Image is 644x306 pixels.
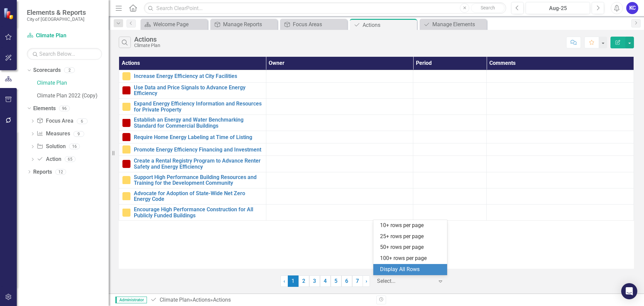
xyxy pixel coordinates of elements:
div: Display All Rows [380,266,443,273]
div: Aug-25 [528,4,588,12]
div: 65 [65,157,75,162]
a: 6 [341,275,352,287]
img: In Progress [122,103,130,111]
button: KC [626,2,638,14]
td: Double-Click to Edit [487,172,634,188]
div: 6 [77,118,88,124]
img: In Progress [122,145,130,154]
td: Double-Click to Edit [266,143,413,156]
div: Climate Plan [134,43,160,48]
div: Manage Elements [432,20,485,29]
a: Increase Energy Efficiency at City Facilities [134,73,263,79]
a: Manage Elements [421,20,485,29]
a: Scorecards [33,67,61,74]
small: City of [GEOGRAPHIC_DATA] [27,16,86,22]
div: Actions [363,21,415,29]
a: 4 [320,275,331,287]
a: Support High Performance Building Resources and Training for the Development Community [134,174,263,186]
a: Require Home Energy Labeling at Time of Listing [134,134,263,140]
td: Double-Click to Edit [266,115,413,131]
a: Reports [33,168,52,176]
a: Expand Energy Efficiency Information and Resources for Private Property [134,101,263,113]
td: Double-Click to Edit [266,99,413,115]
a: Promote Energy Efficiency Financing and Investment [134,147,263,153]
td: Double-Click to Edit [266,82,413,98]
button: Aug-25 [526,2,590,14]
td: Double-Click to Edit [487,82,634,98]
span: Elements & Reports [27,8,86,16]
a: Climate Plan [27,32,102,40]
img: In Progress [122,176,130,184]
span: Administrator [115,297,147,303]
div: 10+ rows per page [380,222,443,229]
div: 50+ rows per page [380,244,443,251]
span: ‹ [283,278,285,284]
a: Measures [37,130,70,138]
a: 7 [352,275,363,287]
span: 1 [288,275,299,287]
img: In Progress [122,72,130,80]
div: Welcome Page [153,20,206,29]
a: Advocate for Adoption of State-Wide Net Zero Energy Code [134,190,263,202]
td: Double-Click to Edit [487,131,634,143]
div: 2 [64,68,75,73]
div: Actions [213,297,231,303]
a: Climate Plan [37,79,109,87]
div: 12 [55,169,66,175]
td: Double-Click to Edit [487,115,634,131]
td: Double-Click to Edit Right Click for Context Menu [119,70,266,82]
div: Open Intercom Messenger [621,283,637,299]
a: Action [37,156,61,163]
img: Not Yet Started [122,86,130,94]
a: Welcome Page [142,20,206,29]
a: Focus Areas [282,20,345,29]
td: Double-Click to Edit [487,156,634,172]
a: Establish an Energy and Water Benchmarking Standard for Commercial Buildings [134,117,263,129]
td: Double-Click to Edit [266,188,413,204]
a: Elements [33,105,56,113]
a: Focus Area [37,117,73,125]
input: Search Below... [27,48,102,60]
a: Climate Plan 2022 (Copy) [37,92,109,100]
img: Not Yet Started [122,133,130,141]
a: Solution [37,143,65,150]
a: Actions [193,297,210,303]
a: Create a Rental Registry Program to Advance Renter Safety and Energy Efficiency [134,158,263,170]
td: Double-Click to Edit [266,131,413,143]
button: Search [471,3,504,13]
a: 5 [331,275,341,287]
td: Double-Click to Edit [266,156,413,172]
div: 25+ rows per page [380,233,443,241]
a: Climate Plan [160,297,190,303]
td: Double-Click to Edit [487,70,634,82]
img: ClearPoint Strategy [3,7,15,19]
td: Double-Click to Edit [266,70,413,82]
td: Double-Click to Edit Right Click for Context Menu [119,143,266,156]
td: Double-Click to Edit Right Click for Context Menu [119,172,266,188]
img: In Progress [122,209,130,217]
a: Use Data and Price Signals to Advance Energy Efficiency [134,85,263,96]
img: Not Yet Started [122,119,130,127]
a: Manage Reports [212,20,276,29]
td: Double-Click to Edit Right Click for Context Menu [119,82,266,98]
div: 96 [59,105,70,111]
td: Double-Click to Edit [487,143,634,156]
div: Manage Reports [223,20,276,29]
span: Search [481,5,495,10]
div: Actions [134,36,160,43]
div: 100+ rows per page [380,255,443,262]
td: Double-Click to Edit [487,204,634,220]
td: Double-Click to Edit Right Click for Context Menu [119,204,266,220]
div: Focus Areas [293,20,345,29]
td: Double-Click to Edit Right Click for Context Menu [119,131,266,143]
div: 9 [73,131,84,137]
td: Double-Click to Edit [266,204,413,220]
a: 3 [309,275,320,287]
td: Double-Click to Edit Right Click for Context Menu [119,99,266,115]
td: Double-Click to Edit [266,172,413,188]
a: Encourage High Performance Construction for All Publicly Funded Buildings [134,207,263,218]
td: Double-Click to Edit [487,188,634,204]
a: 2 [299,275,309,287]
td: Double-Click to Edit Right Click for Context Menu [119,115,266,131]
